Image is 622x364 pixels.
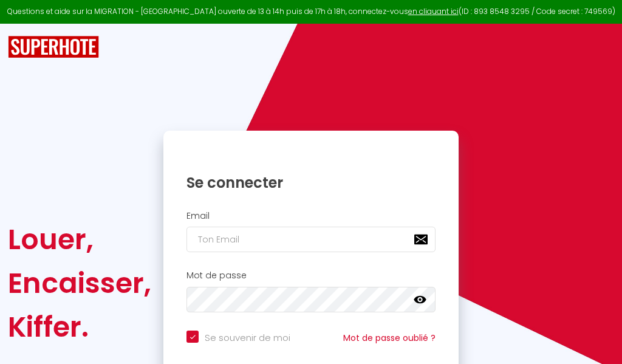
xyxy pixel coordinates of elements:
div: Kiffer. [8,305,151,349]
input: Ton Email [186,227,436,252]
div: Louer, [8,218,151,261]
h1: Se connecter [186,173,436,192]
img: SuperHote logo [8,36,99,58]
a: en cliquant ici [408,6,459,16]
div: Encaisser, [8,261,151,305]
h2: Email [186,211,436,221]
h2: Mot de passe [186,270,436,281]
a: Mot de passe oublié ? [343,332,436,344]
